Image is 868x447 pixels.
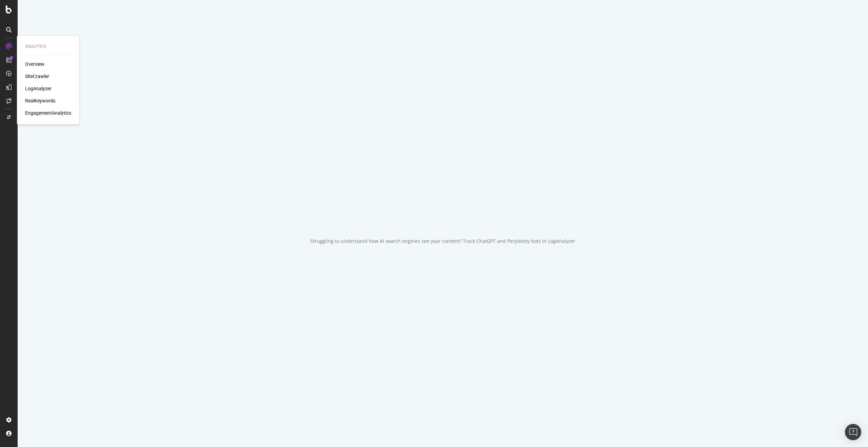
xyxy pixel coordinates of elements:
a: EngagementAnalytics [25,110,71,116]
a: RealKeywords [25,97,55,104]
div: Struggling to understand how AI search engines see your content? Track ChatGPT and Perplexity bot... [310,238,575,245]
div: Open Intercom Messenger [845,424,861,440]
a: LogAnalyzer [25,85,52,92]
div: animation [418,202,467,227]
div: Analytics [25,44,71,50]
a: Overview [25,61,44,67]
a: SiteCrawler [25,73,49,80]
